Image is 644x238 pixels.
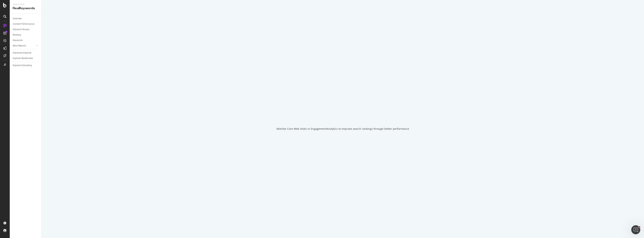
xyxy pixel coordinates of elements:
[13,38,23,42] div: Keywords
[277,127,409,131] div: Monitor Core Web Vitals in EngagementAnalytics to improve search rankings through better performance
[13,56,39,60] a: Explorer Bookmarks
[13,17,22,21] div: Overview
[13,22,34,26] div: Content Performance
[13,63,32,67] div: Keyword Sampling
[13,33,21,37] div: Ranking
[13,44,26,48] div: More Reports
[631,225,640,234] iframe: Intercom live chat
[13,63,39,67] a: Keyword Sampling
[13,51,39,55] a: Keywords Explorer
[329,107,356,121] div: animation
[13,6,38,10] div: RealKeywords
[13,28,39,31] a: Keyword Groups
[13,17,39,21] a: Overview
[13,51,31,55] div: Keywords Explorer
[13,3,38,6] div: Analytics
[13,56,33,60] div: Explorer Bookmarks
[13,33,39,37] a: Ranking
[13,28,29,31] div: Keyword Groups
[13,38,39,42] a: Keywords
[13,44,35,48] a: More Reports
[13,22,39,26] a: Content Performance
